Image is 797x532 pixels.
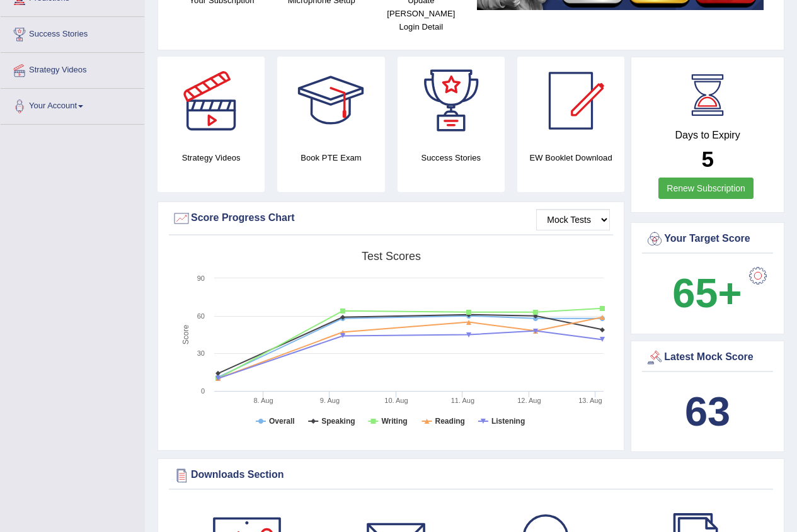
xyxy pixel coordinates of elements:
[645,348,770,367] div: Latest Mock Score
[685,388,730,434] b: 63
[269,417,295,426] tspan: Overall
[1,89,144,120] a: Your Account
[320,397,340,404] tspan: 9. Aug
[1,53,144,84] a: Strategy Videos
[658,178,754,199] a: Renew Subscription
[517,397,541,404] tspan: 12. Aug
[1,17,144,48] a: Success Stories
[181,325,190,345] tspan: Score
[197,274,205,282] text: 90
[517,151,624,164] h4: EW Booklet Download
[645,230,770,249] div: Your Target Score
[321,417,355,426] tspan: Speaking
[451,397,474,404] tspan: 11. Aug
[362,250,421,263] tspan: Test scores
[491,417,525,426] tspan: Listening
[253,397,273,404] tspan: 8. Aug
[172,209,610,228] div: Score Progress Chart
[172,466,770,485] div: Downloads Section
[381,417,407,426] tspan: Writing
[277,151,384,164] h4: Book PTE Exam
[197,349,205,357] text: 30
[197,312,205,320] text: 60
[435,417,465,426] tspan: Reading
[645,130,770,141] h4: Days to Expiry
[672,270,742,316] b: 65+
[701,147,713,171] b: 5
[158,151,265,164] h4: Strategy Videos
[201,387,205,395] text: 0
[578,397,602,404] tspan: 13. Aug
[384,397,408,404] tspan: 10. Aug
[398,151,505,164] h4: Success Stories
